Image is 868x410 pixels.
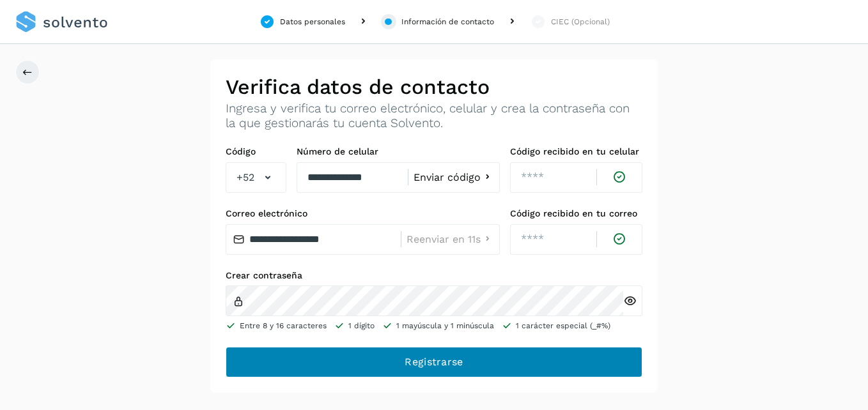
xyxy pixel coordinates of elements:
[280,16,345,27] div: Datos personales
[226,146,286,157] label: Código
[407,234,481,245] span: Reenviar en 11s
[236,170,254,185] span: +52
[226,75,642,99] h2: Verifica datos de contacto
[382,320,494,331] li: 1 mayúscula y 1 minúscula
[407,232,494,246] button: Reenviar en 11s
[401,16,494,27] div: Información de contacto
[226,347,642,377] button: Registrarse
[226,270,642,281] label: Crear contraseña
[405,355,463,369] span: Registrarse
[297,146,500,157] label: Número de celular
[226,320,327,331] li: Entre 8 y 16 caracteres
[510,208,642,219] label: Código recibido en tu correo
[414,171,494,184] button: Enviar código
[551,16,610,27] div: CIEC (Opcional)
[226,208,500,219] label: Correo electrónico
[414,172,481,183] span: Enviar código
[510,146,642,157] label: Código recibido en tu celular
[502,320,610,331] li: 1 carácter especial (_#%)
[226,102,642,131] p: Ingresa y verifica tu correo electrónico, celular y crea la contraseña con la que gestionarás tu ...
[334,320,375,331] li: 1 dígito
